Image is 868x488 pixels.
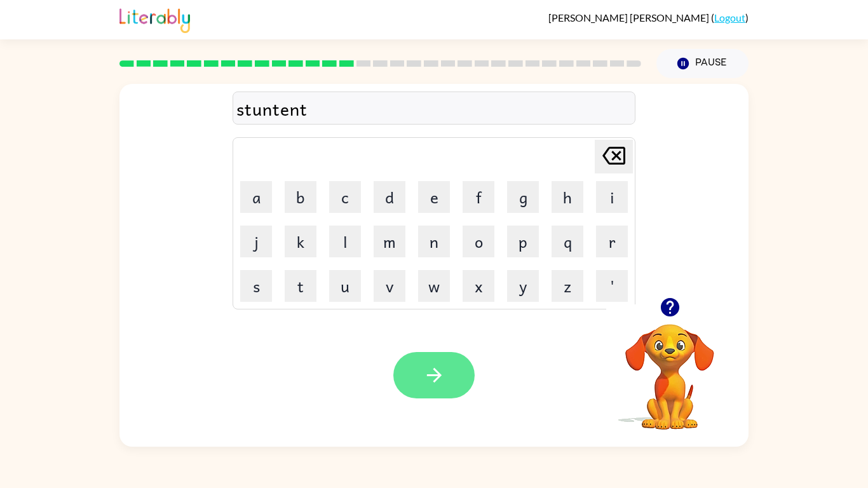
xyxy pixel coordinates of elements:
a: Logout [714,11,745,24]
button: s [240,270,272,302]
button: x [463,270,494,302]
button: g [507,181,539,213]
button: l [329,226,361,257]
button: c [329,181,361,213]
button: ' [596,270,628,302]
button: e [418,181,450,213]
button: i [596,181,628,213]
img: Literably [119,5,190,33]
button: j [240,226,272,257]
span: [PERSON_NAME] [PERSON_NAME] [548,11,711,24]
button: v [374,270,405,302]
button: w [418,270,450,302]
button: r [596,226,628,257]
button: n [418,226,450,257]
button: h [552,181,583,213]
div: stuntent [236,95,632,122]
button: m [374,226,405,257]
button: a [240,181,272,213]
video: Your browser must support playing .mp4 files to use Literably. Please try using another browser. [606,304,733,431]
button: f [463,181,494,213]
button: d [374,181,405,213]
button: z [552,270,583,302]
button: q [552,226,583,257]
button: u [329,270,361,302]
button: Pause [656,49,749,78]
button: k [285,226,316,257]
button: p [507,226,539,257]
button: t [285,270,316,302]
button: b [285,181,316,213]
button: o [463,226,494,257]
div: ( ) [548,11,749,24]
button: y [507,270,539,302]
